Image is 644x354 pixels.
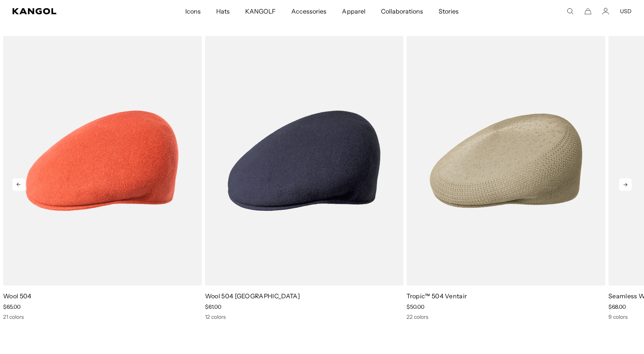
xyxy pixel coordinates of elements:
img: Wool 504 USA [205,36,404,286]
button: USD [620,8,632,15]
a: Wool 504 [3,292,32,300]
div: 21 colors [3,313,202,320]
summary: Search here [567,8,574,15]
span: $50.00 [407,303,424,310]
img: Tropic™ 504 Ventair [407,36,605,286]
span: $61.00 [205,303,221,310]
img: Wool 504 [3,36,202,286]
a: Wool 504 [GEOGRAPHIC_DATA] [205,292,300,300]
a: Account [602,8,609,15]
button: Cart [584,8,591,15]
a: Tropic™ 504 Ventair [407,292,467,300]
a: Kangol [12,8,122,14]
div: 2 of 5 [202,36,404,320]
div: 22 colors [407,313,605,320]
div: 12 colors [205,313,404,320]
span: $65.00 [3,303,20,310]
div: 3 of 5 [403,36,605,320]
span: $68.00 [608,303,626,310]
